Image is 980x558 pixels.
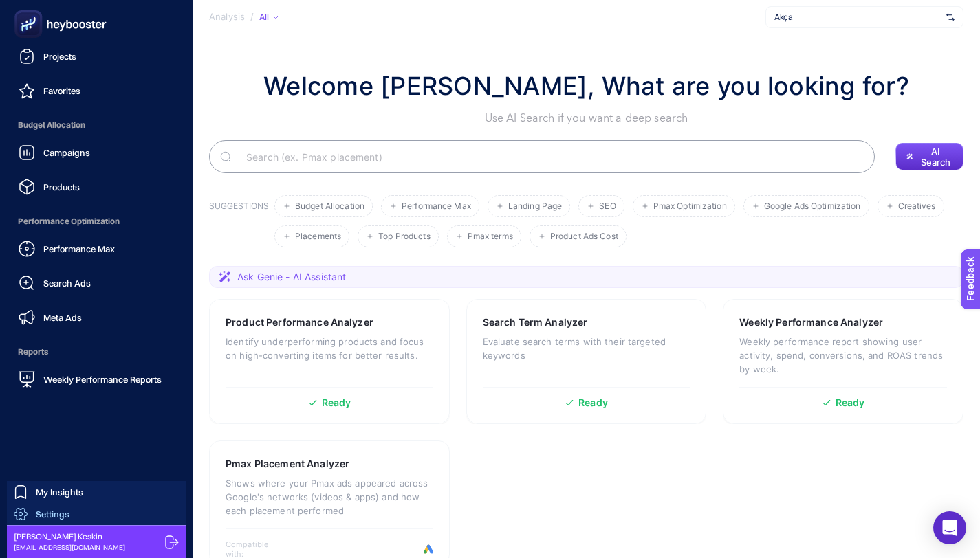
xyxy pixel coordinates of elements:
a: My Insights [7,481,186,503]
span: Google Ads Optimization [764,201,861,212]
span: Weekly Performance Reports [43,374,162,385]
h3: Weekly Performance Analyzer [739,315,883,329]
span: / [250,11,254,22]
span: Ask Genie - AI Assistant [237,270,346,284]
a: Favorites [11,77,182,104]
h3: SUGGESTIONS [209,201,269,247]
span: Product Ads Cost [550,232,618,242]
span: Analysis [209,12,245,23]
h1: Welcome [PERSON_NAME], What are you looking for? [263,67,909,104]
p: Use AI Search if you want a deep search [263,110,909,126]
span: Search Ads [43,278,91,289]
img: svg%3e [946,10,955,24]
p: Weekly performance report showing user activity, spend, conversions, and ROAS trends by week. [739,335,947,376]
span: Products [43,181,80,192]
a: Search Term AnalyzerEvaluate search terms with their targeted keywordsReady [466,299,707,424]
span: AI Search [919,146,952,168]
span: Pmax terms [468,232,513,242]
div: All [259,12,279,23]
div: Open Intercom Messenger [933,511,966,544]
span: Ready [322,398,351,408]
a: Performance Max [11,235,182,263]
button: AI Search [895,143,963,170]
p: Evaluate search terms with their targeted keywords [483,335,690,362]
span: Meta Ads [43,312,82,323]
span: Budget Allocation [295,201,364,212]
span: Creatives [898,201,936,212]
span: [EMAIL_ADDRESS][DOMAIN_NAME] [14,542,125,553]
span: Pmax Optimization [653,201,727,212]
h3: Pmax Placement Analyzer [226,457,349,471]
a: Search Ads [11,269,182,297]
span: My Insights [36,487,83,498]
span: Akça [774,12,941,23]
h3: Search Term Analyzer [483,315,588,329]
p: Identify underperforming products and focus on high-converting items for better results. [226,335,433,362]
span: Ready [836,398,865,408]
a: Campaigns [11,139,182,166]
span: Feedback [8,4,52,15]
span: Performance Optimization [11,208,182,235]
span: Budget Allocation [11,111,182,139]
span: Placements [295,232,341,242]
span: Ready [578,398,608,408]
span: Favorites [43,85,80,96]
a: Weekly Performance Reports [11,366,182,393]
span: Top Products [378,232,430,242]
a: Weekly Performance AnalyzerWeekly performance report showing user activity, spend, conversions, a... [723,299,963,424]
span: Landing Page [508,201,562,212]
input: Search [235,137,864,176]
a: Product Performance AnalyzerIdentify underperforming products and focus on high-converting items ... [209,299,450,424]
span: Settings [36,509,69,520]
span: Campaigns [43,147,90,158]
span: SEO [599,201,616,212]
span: [PERSON_NAME] Keskin [14,531,125,542]
span: Reports [11,338,182,366]
a: Projects [11,43,182,70]
span: Projects [43,51,76,62]
a: Products [11,173,182,201]
span: Performance Max [402,201,471,212]
a: Meta Ads [11,304,182,331]
span: Performance Max [43,243,115,254]
a: Settings [7,503,186,525]
p: Shows where your Pmax ads appeared across Google's networks (videos & apps) and how each placemen... [226,476,433,517]
h3: Product Performance Analyzer [226,315,373,329]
